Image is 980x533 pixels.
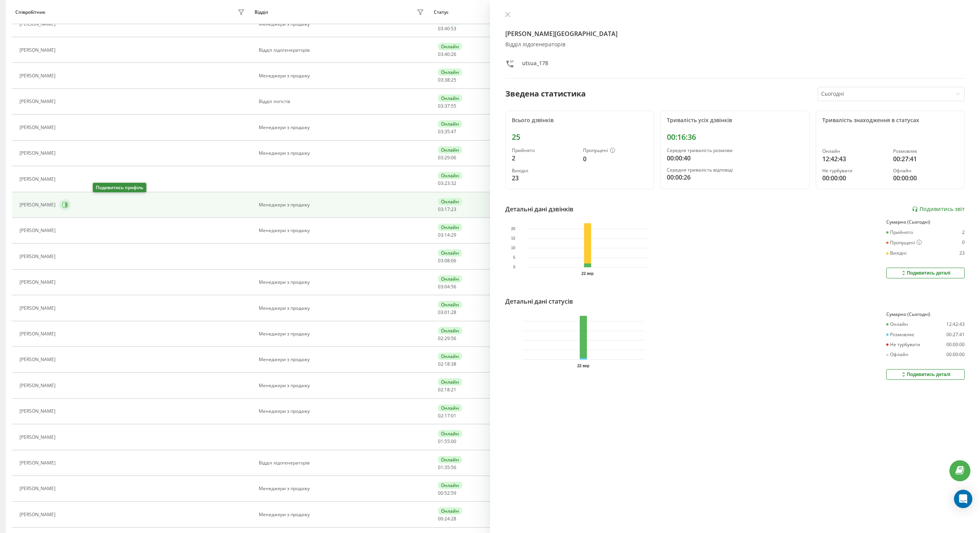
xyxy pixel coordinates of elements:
text: 15 [511,236,516,240]
span: 02 [438,386,443,393]
text: 10 [511,246,516,250]
div: Менеджери з продажу [259,331,426,337]
div: Співробітник [15,10,46,15]
div: Менеджери з продажу [259,202,426,208]
span: 28 [451,515,456,522]
div: [PERSON_NAME] [20,228,57,233]
span: 29 [444,335,450,342]
div: : : [438,26,456,31]
div: Онлайн [438,482,462,489]
div: Онлайн [438,69,462,76]
div: Менеджери з продажу [259,486,426,491]
div: [PERSON_NAME] [20,99,57,104]
div: Всього дзвінків [512,117,648,124]
text: 5 [513,255,516,260]
div: Відділ [255,10,268,15]
div: 0 [583,154,648,163]
span: 02 [438,335,443,342]
div: 00:00:00 [893,173,958,183]
span: 17 [444,206,450,213]
div: Онлайн [438,378,462,386]
div: utsua_178 [522,59,548,70]
span: 53 [451,25,456,32]
span: 08 [444,257,450,264]
h4: [PERSON_NAME][GEOGRAPHIC_DATA] [505,29,965,38]
text: 0 [513,265,516,269]
div: [PERSON_NAME] [20,409,57,414]
div: 12:42:43 [822,154,887,163]
div: : : [438,413,456,419]
span: 03 [438,309,443,316]
div: Open Intercom Messenger [954,490,972,508]
div: Відділ лідогенераторів [505,41,965,48]
div: Онлайн [438,430,462,437]
div: Онлайн [438,275,462,283]
span: 25 [451,77,456,83]
span: 02 [438,412,443,419]
span: 17 [444,412,450,419]
div: [PERSON_NAME] [20,383,57,388]
span: 32 [451,180,456,186]
div: 00:27:41 [893,154,958,163]
div: Подивитись деталі [900,270,951,276]
div: Онлайн [438,249,462,257]
div: 00:00:40 [667,154,803,163]
span: 03 [438,51,443,57]
div: Онлайн [438,353,462,360]
span: 01 [444,309,450,316]
div: Менеджери з продажу [259,306,426,311]
span: 35 [444,128,450,135]
div: Зведена статистика [505,88,586,100]
div: Менеджери з продажу [259,512,426,517]
div: Онлайн [438,456,462,463]
div: : : [438,232,456,238]
span: 06 [451,154,456,161]
div: [PERSON_NAME] [20,486,57,491]
text: 22 вер [581,271,594,276]
div: : : [438,361,456,367]
div: Статус [434,10,449,15]
span: 38 [444,77,450,83]
div: [PERSON_NAME] [20,280,57,285]
div: Менеджери з продажу [259,73,426,78]
div: Онлайн [886,322,908,327]
span: 35 [444,464,450,471]
div: Сумарно (Сьогодні) [886,312,965,317]
span: 03 [438,154,443,161]
div: Сумарно (Сьогодні) [886,219,965,225]
div: Вихідні [886,250,906,256]
div: [PERSON_NAME] [20,73,57,78]
div: Прийнято [512,148,577,153]
div: Онлайн [438,507,462,515]
span: 55 [451,103,456,109]
div: 00:00:00 [822,173,887,183]
div: Онлайн [438,120,462,128]
div: Менеджери з продажу [259,383,426,388]
div: Пропущені [583,148,648,154]
div: Відділ лідогенераторів [259,47,426,53]
span: 29 [451,232,456,238]
div: Онлайн [822,149,887,154]
div: : : [438,181,456,186]
span: 56 [451,464,456,471]
div: Пропущені [886,240,922,246]
div: Онлайн [438,172,462,179]
span: 02 [438,361,443,367]
div: Розмовляє [893,149,958,154]
span: 56 [451,283,456,290]
div: Відділ лідогенераторів [259,460,426,466]
span: 23 [444,180,450,186]
div: : : [438,284,456,289]
div: [PERSON_NAME] [20,254,57,259]
div: [PERSON_NAME] [20,125,57,130]
div: Відділ логістів [259,99,426,104]
div: Менеджери з продажу [259,280,426,285]
span: 28 [451,309,456,316]
span: 18 [444,386,450,393]
div: : : [438,439,456,444]
span: 24 [444,515,450,522]
div: Не турбувати [822,168,887,173]
span: 01 [451,412,456,419]
div: [PERSON_NAME] [20,177,57,182]
div: [PERSON_NAME] [20,512,57,517]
